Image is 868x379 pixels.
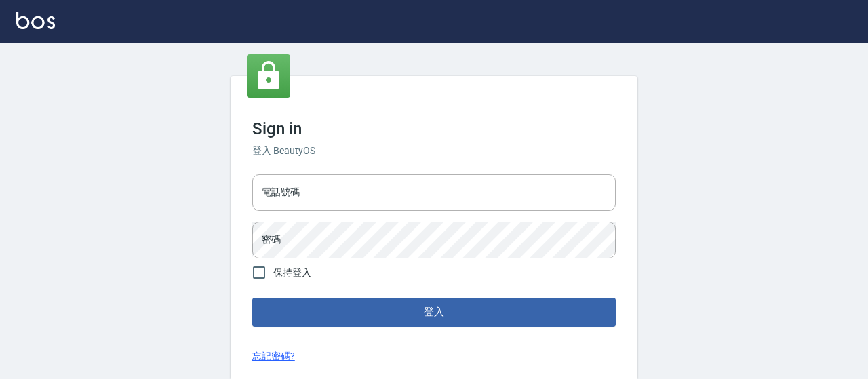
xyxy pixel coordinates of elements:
[273,266,311,280] span: 保持登入
[252,144,616,158] h6: 登入 BeautyOS
[252,298,616,326] button: 登入
[16,12,55,29] img: Logo
[252,119,616,138] h3: Sign in
[252,349,295,363] a: 忘記密碼?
